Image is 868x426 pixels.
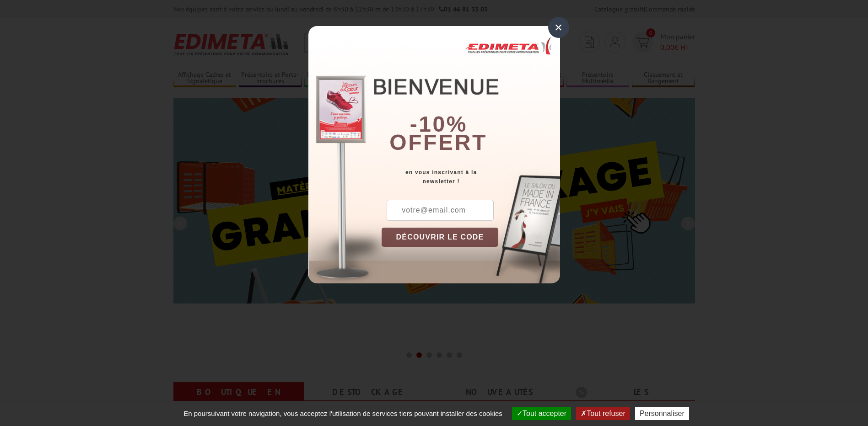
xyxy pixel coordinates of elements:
b: -10% [410,112,468,136]
button: Tout accepter [512,407,571,420]
div: en vous inscrivant à la newsletter ! [382,168,560,186]
button: Personnaliser (fenêtre modale) [635,407,689,420]
button: DÉCOUVRIR LE CODE [382,228,499,247]
span: En poursuivant votre navigation, vous acceptez l'utilisation de services tiers pouvant installer ... [179,410,507,417]
font: offert [389,130,487,154]
div: × [548,17,569,38]
button: Tout refuser [576,407,630,420]
input: votre@email.com [387,200,494,221]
